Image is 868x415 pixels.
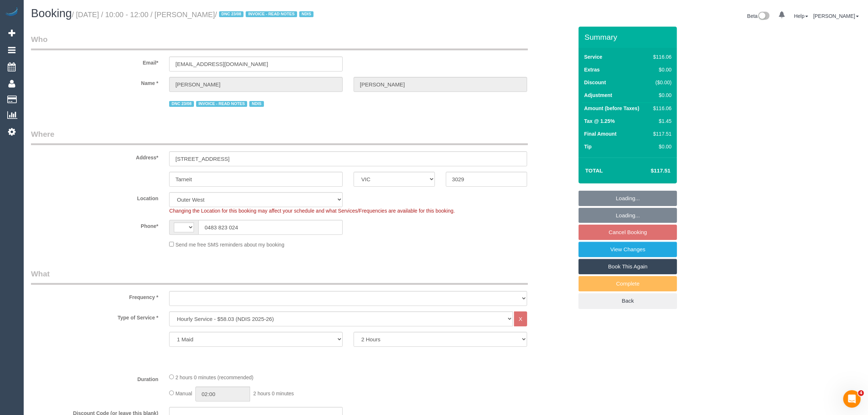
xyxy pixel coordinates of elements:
span: INVOICE - READ NOTES [196,101,247,107]
input: First Name* [169,77,343,92]
div: $116.06 [650,53,672,61]
div: $117.51 [650,130,672,137]
span: DNC 23/08 [169,101,194,107]
a: Back [579,293,677,309]
div: $116.06 [650,105,672,112]
legend: Who [31,34,528,50]
a: Help [794,13,808,19]
span: DNC 23/08 [219,11,244,17]
legend: Where [31,129,528,145]
label: Adjustment [584,92,612,99]
input: Post Code* [446,172,527,187]
input: Phone* [198,220,343,235]
span: Manual [175,391,192,396]
label: Discount [584,79,606,86]
h3: Summary [584,33,673,41]
label: Address* [26,151,164,161]
div: $0.00 [650,66,672,73]
a: Book This Again [579,259,677,274]
label: Frequency * [26,291,164,301]
span: NDIS [299,11,314,17]
iframe: Intercom live chat [843,390,861,408]
strong: Total [585,167,603,174]
label: Email* [26,57,164,66]
img: Automaid Logo [4,7,19,18]
label: Phone* [26,220,164,230]
label: Service [584,53,602,61]
label: Tip [584,143,592,150]
label: Final Amount [584,130,616,137]
span: Changing the Location for this booking may affect your schedule and what Services/Frequencies are... [169,208,455,214]
small: / [DATE] / 10:00 - 12:00 / [PERSON_NAME] [72,11,316,19]
span: 4 [858,390,864,396]
label: Extras [584,66,600,73]
span: 2 hours 0 minutes (recommended) [175,375,253,380]
label: Amount (before Taxes) [584,105,639,112]
a: [PERSON_NAME] [813,13,859,19]
legend: What [31,268,528,285]
input: Last Name* [354,77,527,92]
div: $0.00 [650,92,672,99]
div: $1.45 [650,117,672,125]
label: Name * [26,77,164,87]
span: NDIS [249,101,264,107]
span: INVOICE - READ NOTES [246,11,297,17]
span: 2 hours 0 minutes [253,391,294,396]
a: View Changes [579,242,677,257]
span: Booking [31,7,72,20]
span: Send me free SMS reminders about my booking [175,242,284,248]
label: Tax @ 1.25% [584,117,615,125]
div: $0.00 [650,143,672,150]
input: Suburb* [169,172,343,187]
div: ($0.00) [650,79,672,86]
label: Location [26,192,164,202]
input: Email* [169,57,343,71]
span: / [215,11,316,19]
img: New interface [758,12,770,21]
label: Type of Service * [26,311,164,321]
h4: $117.51 [629,168,670,174]
label: Duration [26,373,164,383]
a: Beta [747,13,770,19]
